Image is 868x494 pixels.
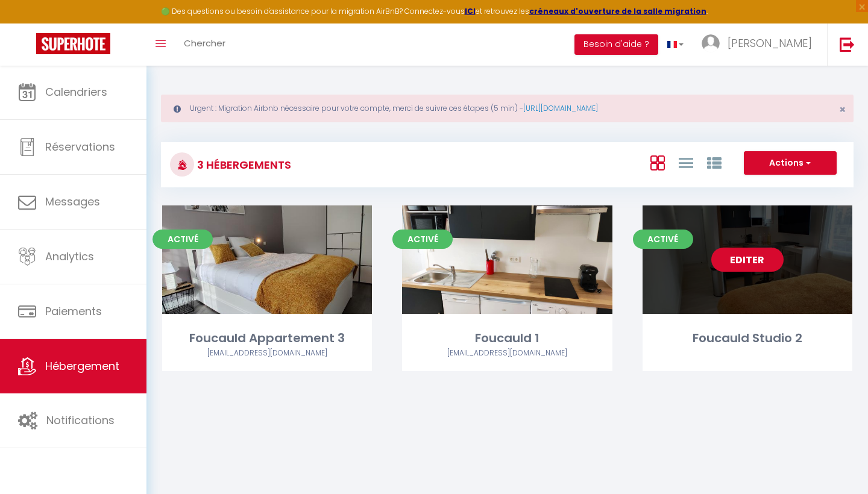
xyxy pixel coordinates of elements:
[46,413,115,428] span: Notifications
[707,152,722,172] a: Vue par Groupe
[840,37,855,52] img: logout
[45,194,100,209] span: Messages
[45,304,102,319] span: Paiements
[523,103,598,113] a: [URL][DOMAIN_NAME]
[45,358,119,374] span: Hébergement
[36,33,110,54] img: Super Booking
[728,36,812,51] span: [PERSON_NAME]
[161,95,854,122] div: Urgent : Migration Airbnb nécessaire pour votre compte, merci de suivre ces étapes (5 min) -
[194,151,291,178] h3: 3 Hébergements
[693,23,827,66] a: ... [PERSON_NAME]
[45,139,115,154] span: Réservations
[744,151,837,175] button: Actions
[162,329,372,348] div: Foucauld Appartement 3
[465,6,476,16] a: ICI
[633,230,693,249] span: Activé
[175,23,234,66] a: Chercher
[402,348,612,359] div: Airbnb
[153,230,213,249] span: Activé
[45,84,107,99] span: Calendriers
[392,230,453,249] span: Activé
[650,152,665,172] a: Vue en Box
[529,6,706,16] a: créneaux d'ouverture de la salle migration
[679,152,693,172] a: Vue en Liste
[184,37,225,49] span: Chercher
[402,329,612,348] div: Foucauld 1
[162,348,372,359] div: Airbnb
[10,5,46,41] button: Ouvrir le widget de chat LiveChat
[643,329,852,348] div: Foucauld Studio 2
[574,34,658,55] button: Besoin d'aide ?
[839,102,846,117] span: ×
[711,248,784,272] a: Editer
[839,104,846,115] button: Close
[702,34,720,52] img: ...
[45,249,94,264] span: Analytics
